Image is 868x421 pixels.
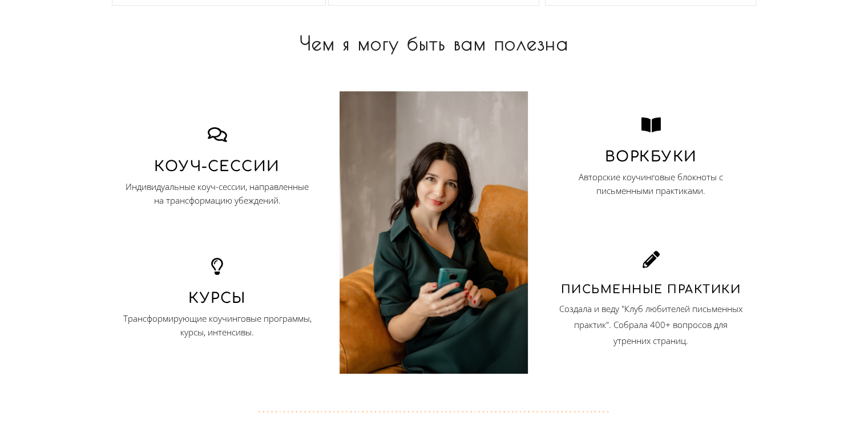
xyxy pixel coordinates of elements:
[115,33,754,52] h3: Чем я могу быть вам полезна
[188,290,246,306] a: Курсы
[154,159,280,175] a: Коуч-сессии
[561,283,741,296] a: Письменные практики
[556,170,745,197] p: Авторские коучинговые блокноты с письменными практиками.
[123,180,312,207] p: Индивидуальные коуч-сессии, направленные на трансформацию убеждений.
[123,311,312,339] p: Трансформирующие коучинговые программы, курсы, интенсивы.
[556,301,745,349] p: Создала и веду "Клуб любителей письменных практик". Собрала 400+ вопросов для утренних страниц.
[604,149,697,165] a: Воркбуки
